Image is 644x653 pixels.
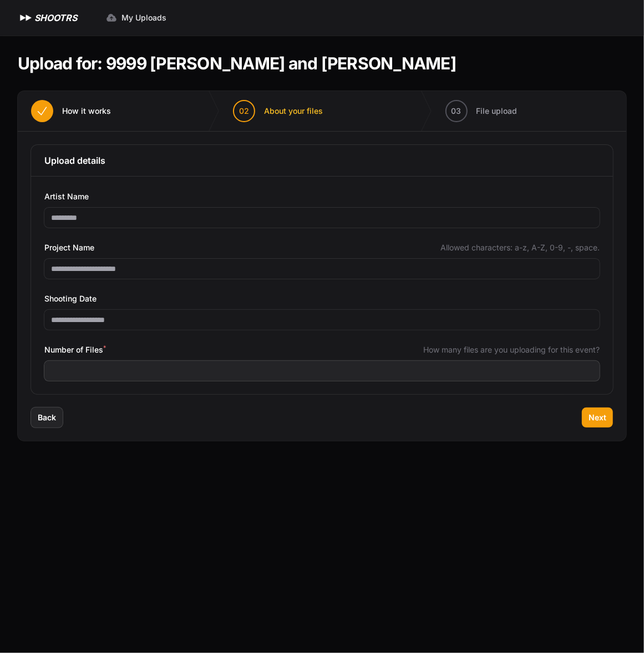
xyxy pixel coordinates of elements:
button: How it works [18,91,124,131]
span: Shooting Date [44,292,97,305]
span: About your files [264,106,323,117]
a: My Uploads [99,8,173,28]
button: Next [582,408,613,428]
span: 02 [239,106,249,117]
h1: SHOOTRS [34,11,77,24]
span: Project Name [44,241,94,254]
button: Back [31,408,63,428]
img: SHOOTRS [18,11,34,24]
button: 02 About your files [220,91,336,131]
span: Allowed characters: a-z, A-Z, 0-9, -, space. [440,242,600,253]
span: How it works [62,106,111,117]
span: My Uploads [121,12,166,23]
span: Number of Files [44,343,106,356]
span: Artist Name [44,190,89,203]
button: 03 File upload [432,91,531,131]
h3: Upload details [44,154,600,167]
span: Next [589,412,606,423]
span: File upload [476,106,518,117]
a: SHOOTRS SHOOTRS [18,11,77,24]
h1: Upload for: 9999 [PERSON_NAME] and [PERSON_NAME] [18,53,456,73]
span: How many files are you uploading for this event? [423,344,600,355]
span: Back [38,412,56,423]
span: 03 [452,106,462,117]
